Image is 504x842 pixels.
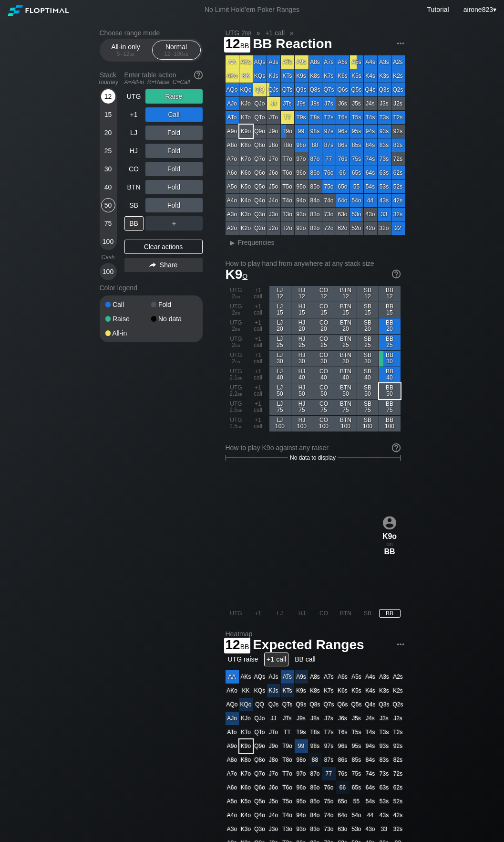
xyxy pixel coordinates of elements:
[309,111,322,124] div: T8s
[247,367,269,383] div: +1 call
[267,180,280,193] div: J5o
[101,89,115,104] div: 12
[242,270,247,281] span: o
[226,111,239,124] div: ATo
[379,286,401,302] div: BB 12
[101,198,115,212] div: 50
[106,51,146,57] div: 5 – 12
[124,144,144,158] div: HJ
[267,138,280,152] div: J8o
[101,162,115,176] div: 30
[239,208,253,221] div: K3o
[190,6,314,16] div: No Limit Hold’em Poker Ranges
[350,55,363,69] div: A5s
[336,208,350,221] div: 63o
[322,180,336,193] div: 75o
[251,29,265,37] span: »
[267,152,280,166] div: J7o
[226,335,247,350] div: UTG 2
[391,83,405,96] div: Q2s
[149,263,156,268] img: share.864f2f62.svg
[295,152,308,166] div: 97o
[226,194,239,207] div: A4o
[291,335,313,350] div: HJ 25
[281,69,294,83] div: KTs
[281,194,294,207] div: T4o
[96,254,121,261] div: Cash
[309,97,322,110] div: J8s
[313,318,335,334] div: CO 20
[309,221,322,235] div: 82o
[322,55,336,69] div: A7s
[269,286,291,302] div: LJ 12
[378,125,391,138] div: 93s
[379,351,401,367] div: BB 30
[461,4,498,15] div: ▾
[105,301,151,308] div: Call
[295,83,308,96] div: Q9s
[309,166,322,179] div: 86o
[124,180,144,194] div: BTN
[264,29,286,37] span: +1 call
[357,335,379,350] div: SB 25
[269,383,291,399] div: LJ 50
[295,180,308,193] div: 95o
[269,302,291,318] div: LJ 15
[253,55,267,69] div: AQs
[295,55,308,69] div: A9s
[295,138,308,152] div: 98o
[145,126,203,140] div: Fold
[391,180,405,193] div: 52s
[357,302,379,318] div: SB 15
[336,83,350,96] div: Q6s
[281,221,294,235] div: T2o
[226,367,247,383] div: UTG 2.1
[269,318,291,334] div: LJ 20
[309,180,322,193] div: 85o
[124,162,144,176] div: CO
[247,318,269,334] div: +1 call
[226,125,239,138] div: A9o
[8,5,69,16] img: Floptimal logo
[267,97,280,110] div: JJ
[378,166,391,179] div: 63s
[101,180,115,194] div: 40
[124,107,144,122] div: +1
[391,55,405,69] div: A2s
[226,180,239,193] div: A5o
[281,55,294,69] div: ATs
[378,97,391,110] div: J3s
[226,237,239,248] div: ▸
[124,79,203,85] div: A=All-in R=Raise C=Call
[322,221,336,235] div: 72o
[269,367,291,383] div: LJ 40
[267,55,280,69] div: AJs
[239,138,253,152] div: K8o
[391,138,405,152] div: 82s
[391,208,405,221] div: 32s
[350,194,363,207] div: 54o
[350,69,363,83] div: K5s
[267,69,280,83] div: KJs
[391,221,405,235] div: 22
[336,152,350,166] div: 76s
[226,55,239,69] div: AA
[235,293,240,300] span: bb
[364,152,377,166] div: 74s
[295,97,308,110] div: J9s
[395,38,406,49] img: ellipsis.fd386fe8.svg
[151,316,197,322] div: No data
[253,208,267,221] div: Q3o
[239,221,253,235] div: K2o
[226,208,239,221] div: A3o
[350,166,363,179] div: 65s
[240,40,249,50] span: bb
[378,152,391,166] div: 73s
[364,97,377,110] div: J4s
[378,194,391,207] div: 43s
[295,166,308,179] div: 96o
[247,383,269,399] div: +1 call
[226,260,401,267] h2: How to play hand from anywhere at any stack size
[253,69,267,83] div: KQs
[145,144,203,158] div: Fold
